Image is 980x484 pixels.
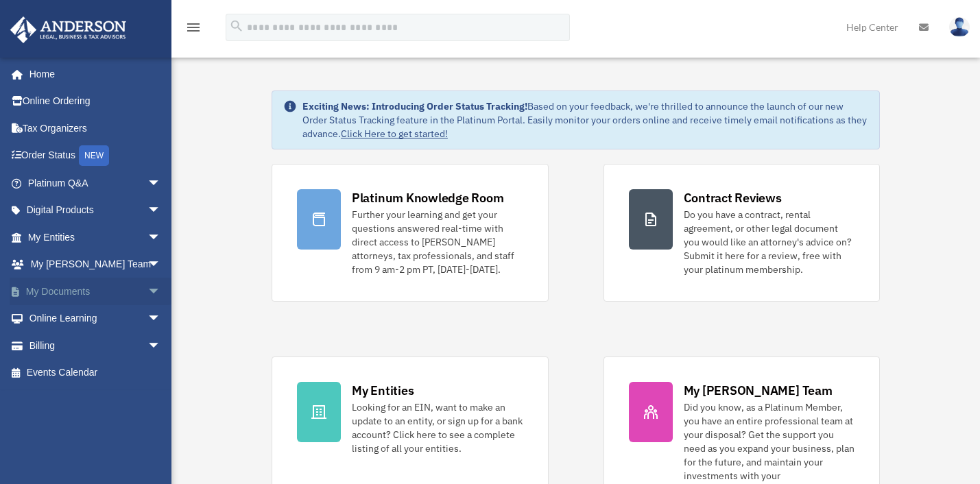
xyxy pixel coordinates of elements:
div: My Entities [352,382,414,399]
div: Platinum Knowledge Room [352,189,504,206]
div: Based on your feedback, we're thrilled to announce the launch of our new Order Status Tracking fe... [302,99,868,141]
a: Platinum Knowledge Room Further your learning and get your questions answered real-time with dire... [272,164,549,302]
span: arrow_drop_down [147,169,175,197]
span: arrow_drop_down [147,197,175,225]
a: My Documentsarrow_drop_down [10,278,182,305]
img: User Pic [949,17,970,37]
a: menu [185,24,202,36]
div: Looking for an EIN, want to make an update to an entity, or sign up for a bank account? Click her... [352,400,523,455]
a: Online Ordering [10,88,182,115]
a: My [PERSON_NAME] Teamarrow_drop_down [10,251,182,278]
a: Billingarrow_drop_down [10,332,182,359]
img: Anderson Advisors Platinum Portal [6,16,130,43]
i: search [229,19,244,34]
div: Further your learning and get your questions answered real-time with direct access to [PERSON_NAM... [352,208,523,276]
a: Home [10,60,175,88]
strong: Exciting News: Introducing Order Status Tracking! [302,100,527,112]
span: arrow_drop_down [147,251,175,279]
div: NEW [79,145,109,166]
a: Contract Reviews Do you have a contract, rental agreement, or other legal document you would like... [603,164,881,302]
a: Tax Organizers [10,114,182,142]
div: Do you have a contract, rental agreement, or other legal document you would like an attorney's ad... [684,208,855,276]
a: Order StatusNEW [10,142,182,170]
a: Online Learningarrow_drop_down [10,305,182,332]
a: Platinum Q&Aarrow_drop_down [10,169,182,197]
a: Digital Productsarrow_drop_down [10,197,182,224]
a: Click Here to get started! [341,128,448,140]
a: Events Calendar [10,359,182,387]
i: menu [185,19,202,36]
span: arrow_drop_down [147,305,175,333]
span: arrow_drop_down [147,278,175,306]
span: arrow_drop_down [147,332,175,360]
div: Contract Reviews [684,189,782,206]
span: arrow_drop_down [147,223,175,252]
div: My [PERSON_NAME] Team [684,382,833,399]
a: My Entitiesarrow_drop_down [10,223,182,251]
